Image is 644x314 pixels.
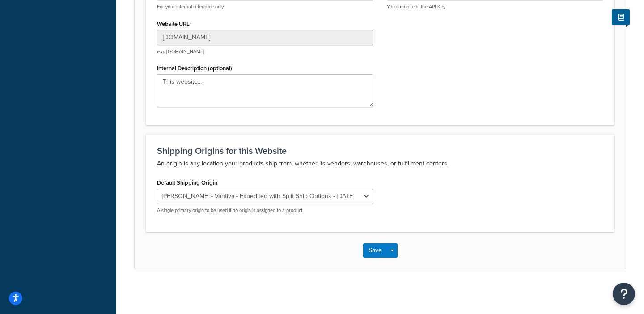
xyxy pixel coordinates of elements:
p: You cannot edit the API Key [387,4,603,10]
label: Default Shipping Origin [157,179,217,186]
button: Open Resource Center [613,283,635,305]
p: e.g. [DOMAIN_NAME] [157,48,373,55]
p: For your internal reference only [157,4,373,10]
textarea: This website... [157,74,373,107]
button: Show Help Docs [612,9,630,25]
label: Internal Description (optional) [157,65,232,72]
label: Website URL [157,21,192,28]
p: A single primary origin to be used if no origin is assigned to a product [157,207,373,214]
p: An origin is any location your products ship from, whether its vendors, warehouses, or fulfillmen... [157,158,603,169]
button: Save [363,243,387,258]
h3: Shipping Origins for this Website [157,146,603,156]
